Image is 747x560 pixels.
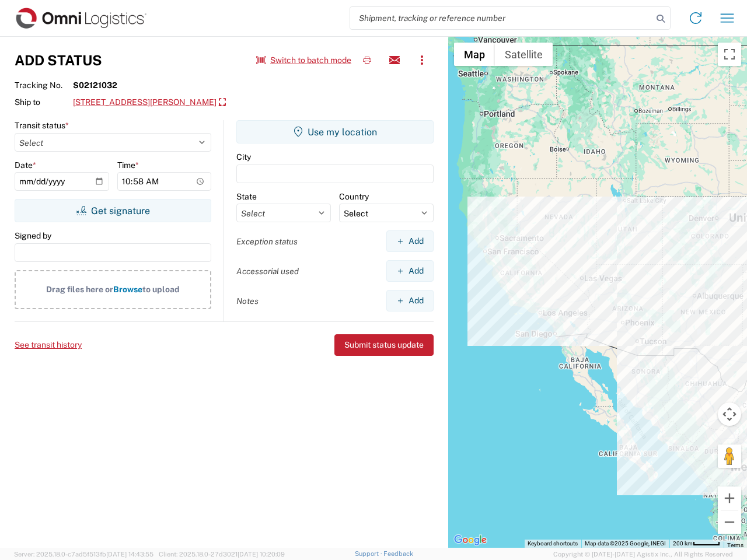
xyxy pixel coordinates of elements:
button: See transit history [15,335,82,355]
label: Country [339,191,369,202]
strong: S02121032 [73,80,117,90]
span: Copyright © [DATE]-[DATE] Agistix Inc., All Rights Reserved [553,549,733,559]
span: [DATE] 14:43:55 [106,551,153,558]
label: Time [117,160,139,170]
input: Shipment, tracking or reference number [350,7,652,29]
a: Support [355,550,384,557]
a: Open this area in Google Maps (opens a new window) [451,533,490,548]
button: Add [386,290,434,311]
button: Toggle fullscreen view [718,43,741,66]
span: 200 km [673,540,693,547]
label: Date [15,160,36,170]
button: Drag Pegman onto the map to open Street View [718,444,741,468]
label: Notes [236,296,259,306]
span: Browse [113,285,142,294]
span: Map data ©2025 Google, INEGI [585,540,666,547]
h3: Add Status [15,52,102,69]
button: Show satellite imagery [495,43,553,66]
a: [STREET_ADDRESS][PERSON_NAME] [73,93,226,113]
button: Zoom in [718,487,741,510]
button: Show street map [454,43,495,66]
button: Keyboard shortcuts [528,540,578,548]
label: City [236,152,251,162]
span: Server: 2025.18.0-c7ad5f513fb [14,551,153,558]
span: Tracking No. [15,80,73,90]
label: Signed by [15,230,51,241]
label: State [236,191,257,202]
a: Feedback [383,550,413,557]
button: Switch to batch mode [256,51,351,70]
button: Add [386,230,434,252]
span: Drag files here or [46,285,113,294]
span: Ship to [15,97,73,107]
span: to upload [142,285,180,294]
img: Google [451,533,490,548]
button: Add [386,260,434,282]
label: Accessorial used [236,266,299,276]
button: Map camera controls [718,402,741,426]
span: Client: 2025.18.0-27d3021 [159,551,285,558]
button: Use my location [236,120,434,143]
label: Exception status [236,236,298,247]
span: [DATE] 10:20:09 [238,551,285,558]
button: Get signature [15,199,211,222]
button: Submit status update [334,334,434,356]
button: Zoom out [718,510,741,534]
button: Map Scale: 200 km per 43 pixels [669,540,724,548]
label: Transit status [15,120,69,131]
a: Terms [727,542,743,548]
